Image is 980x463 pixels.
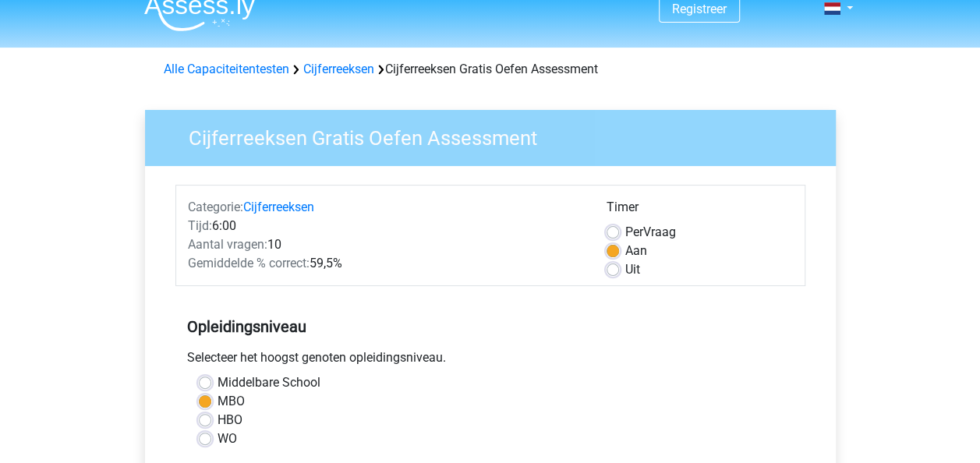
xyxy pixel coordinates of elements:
div: Selecteer het hoogst genoten opleidingsniveau. [175,348,805,373]
a: Alle Capaciteitentesten [164,62,289,76]
div: 10 [176,235,595,254]
div: Timer [607,198,793,223]
label: MBO [218,392,245,411]
div: 6:00 [176,217,595,235]
h3: Cijferreeksen Gratis Oefen Assessment [170,120,824,150]
span: Per [625,224,643,239]
label: Aan [625,242,647,260]
label: Middelbare School [218,373,320,392]
div: 59,5% [176,254,595,273]
div: Cijferreeksen Gratis Oefen Assessment [157,60,823,79]
span: Categorie: [188,200,243,214]
label: Uit [625,260,640,279]
label: Vraag [625,223,676,242]
span: Gemiddelde % correct: [188,256,310,270]
h5: Opleidingsniveau [187,311,794,342]
a: Registreer [672,2,727,16]
label: HBO [218,411,242,429]
a: Cijferreeksen [303,62,374,76]
label: WO [218,429,237,448]
span: Aantal vragen: [188,237,267,252]
span: Tijd: [188,218,212,233]
a: Cijferreeksen [243,200,314,214]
